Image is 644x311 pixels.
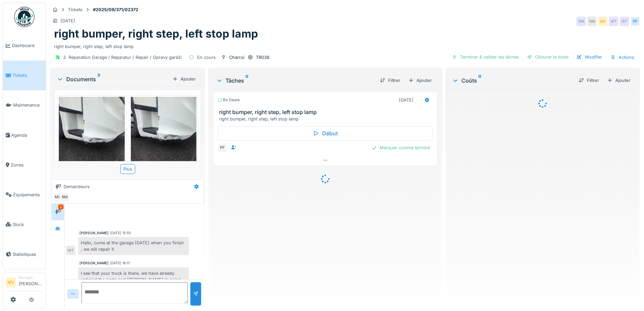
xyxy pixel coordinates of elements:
[406,76,434,85] div: Ajouter
[3,239,46,269] a: Statistiques
[14,7,34,27] img: Badge_color-CXgf-gQk.svg
[79,261,109,266] div: [PERSON_NAME]
[90,6,141,13] strong: #2025/09/371/02372
[399,97,413,103] div: [DATE]
[620,17,629,26] div: WT
[3,61,46,90] a: Tickets
[54,41,636,50] div: right bumper, right step, left stop lamp
[110,230,131,236] div: [DATE] 15:55
[120,164,135,174] div: Plus
[216,76,374,85] div: Tâches
[369,143,433,152] div: Marquer comme terminé
[256,54,269,61] div: TR038
[59,97,125,184] img: fsx0tylm799f5dsn0bf6hgn3bize
[131,97,197,184] img: ukszop6h1s5hwh92grufaouc0p5c
[19,275,43,290] li: [PERSON_NAME]
[524,52,571,62] div: Clôturer le ticket
[64,183,90,190] div: Demandeurs
[218,143,227,153] div: PF
[197,54,216,61] div: En cours
[219,109,434,115] h3: right bumper, right step, left stop lamp
[13,221,43,228] span: Stock
[170,74,198,84] div: Ajouter
[6,277,16,288] li: MV
[78,237,189,255] div: Hello, come at the garage [DATE] when you finish , we will repair it
[604,76,633,85] div: Ajouter
[630,17,640,26] div: PF
[607,52,637,62] div: Actions
[574,52,605,62] div: Modifier
[598,17,607,26] div: MV
[3,31,46,61] a: Dashboard
[3,120,46,150] a: Agenda
[97,75,100,83] sup: 3
[110,261,129,266] div: [DATE] 16:11
[229,54,244,61] div: Charroi
[63,54,182,61] div: 2. Réparation Garage / Reparatur / Repair / Opravy garáží
[576,76,602,85] div: Filtrer
[449,52,522,62] div: Terminer & valider les tâches
[576,17,586,26] div: RM
[13,192,43,198] span: Équipements
[68,6,82,13] div: Tickets
[19,275,43,280] div: Manager
[3,90,46,120] a: Maintenance
[11,132,43,138] span: Agenda
[13,72,43,79] span: Tickets
[218,97,240,103] div: En cours
[57,75,170,83] div: Documents
[12,42,43,49] span: Dashboard
[245,76,248,85] sup: 0
[13,251,43,258] span: Statistiques
[587,17,597,26] div: RM
[452,76,573,85] div: Coûts
[11,162,43,168] span: Zones
[54,27,258,40] h1: right bumper, right step, left stop lamp
[218,126,432,140] div: Début
[53,193,63,202] div: MV
[3,180,46,209] a: Équipements
[78,267,189,292] div: I see that your truck is there, we have already ordered the parts and [PERSON_NAME] is going to p...
[58,204,64,209] div: 2
[609,17,618,26] div: WT
[79,230,109,236] div: [PERSON_NAME]
[478,76,481,85] sup: 0
[3,209,46,239] a: Stock
[6,275,43,291] a: MV Manager[PERSON_NAME]
[377,76,403,85] div: Filtrer
[61,18,75,24] div: [DATE]
[66,246,75,255] div: WT
[3,150,46,180] a: Zones
[219,116,434,122] div: right bumper, right step, left stop lamp
[13,102,43,108] span: Maintenance
[60,193,69,202] div: RM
